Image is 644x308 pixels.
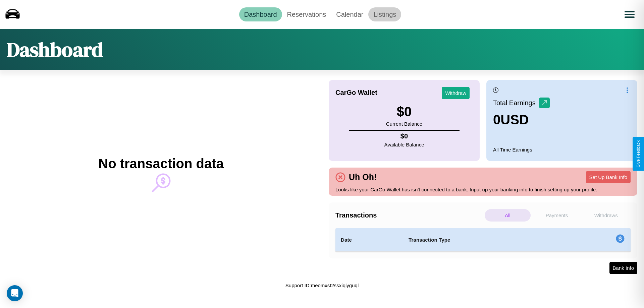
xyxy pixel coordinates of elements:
p: Payments [534,209,580,222]
h4: $ 0 [384,132,424,140]
h3: $ 0 [386,104,422,119]
h2: No transaction data [98,156,223,171]
p: All [485,209,531,222]
h3: 0 USD [493,112,550,127]
button: Set Up Bank Info [586,171,631,183]
div: Open Intercom Messenger [7,285,23,301]
p: Current Balance [386,119,422,128]
h4: Transaction Type [409,236,561,244]
p: Looks like your CarGo Wallet has isn't connected to a bank. Input up your banking info to finish ... [335,185,631,194]
h4: CarGo Wallet [335,89,377,97]
h4: Uh Oh! [345,172,380,182]
button: Withdraw [442,87,470,99]
p: Withdraws [583,209,629,222]
a: Reservations [282,7,331,21]
p: Total Earnings [493,97,539,109]
table: simple table [335,228,631,252]
button: Bank Info [609,262,637,274]
a: Dashboard [239,7,282,21]
a: Listings [368,7,401,21]
h4: Date [341,236,398,244]
h1: Dashboard [7,36,103,63]
h4: Transactions [335,211,483,219]
p: Support ID: meomxst2ssxiqiyguql [285,281,359,290]
button: Open menu [620,5,639,24]
div: Give Feedback [636,140,641,168]
p: All Time Earnings [493,145,631,154]
a: Calendar [331,7,368,21]
p: Available Balance [384,140,424,149]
